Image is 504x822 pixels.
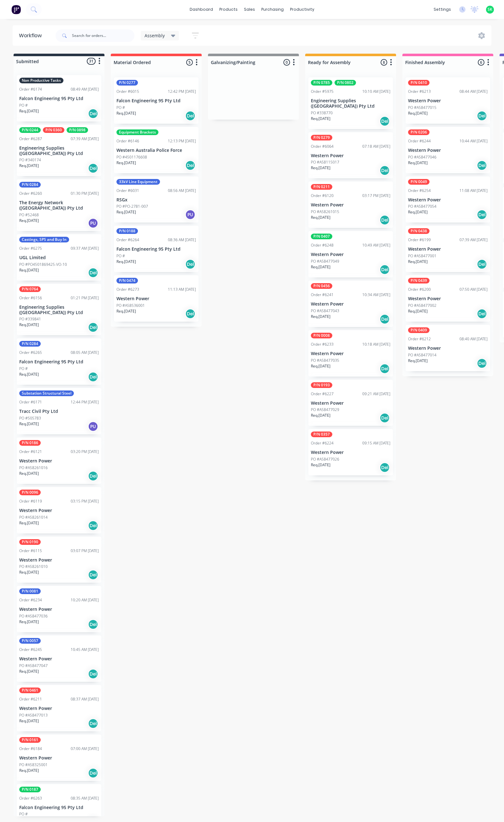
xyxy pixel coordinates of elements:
p: Req. [DATE] [19,569,39,575]
div: P/N 0461 [19,688,41,693]
p: UGL Limited [19,255,99,260]
p: PO #A58261016 [19,465,48,471]
div: 10:20 AM [DATE] [71,597,99,603]
div: P/N 0785 [311,80,332,86]
span: Assembly [145,32,165,39]
div: 01:21 PM [DATE] [71,295,99,301]
div: Order #6200 [408,287,431,292]
p: Req. [DATE] [19,372,39,377]
p: PO #A58477047 [19,663,48,669]
div: PU [88,421,98,432]
div: 12:13 PM [DATE] [168,138,196,144]
p: RSGx [116,197,196,203]
p: Req. [DATE] [19,421,39,427]
p: Engineering Supplies ([GEOGRAPHIC_DATA]) Pty Ltd [311,98,390,109]
div: Del [185,160,195,170]
p: Western Power [311,202,390,208]
div: settings [430,5,454,14]
div: P/N 0284Order #626508:05 AM [DATE]Falcon Engineering 95 Pty LtdPO #Req.[DATE]Del [17,338,101,385]
div: 07:39 AM [DATE] [460,237,488,243]
div: Castings, SPS and Buy In [19,237,69,242]
div: 09:37 AM [DATE] [71,246,99,251]
p: Western Power [408,148,488,153]
p: PO #A58115017 [311,159,339,165]
div: productivity [287,5,317,14]
div: 10:49 AM [DATE] [362,242,390,248]
p: Req. [DATE] [311,215,330,220]
p: Req. [DATE] [19,108,39,114]
div: P/N 0410 [408,80,430,86]
p: PO #A58477036 [19,613,48,619]
div: PU [185,210,195,220]
div: P/N 0277 [116,80,138,86]
div: P/N 0193 [311,382,332,388]
div: P/N 0474 [116,278,138,283]
div: 10:18 AM [DATE] [362,342,390,347]
div: Order #6031 [116,188,139,194]
div: purchasing [258,5,287,14]
p: PO #A58477015 [408,105,436,110]
div: Order #6248 [311,242,334,248]
div: Order #6064 [311,144,334,149]
p: Req. [DATE] [19,471,39,476]
div: Del [380,165,390,176]
p: Req. [DATE] [311,413,330,418]
div: 12:42 PM [DATE] [168,89,196,94]
div: P/N 0190 [19,539,41,545]
p: Falcon Engineering 95 Pty Ltd [116,247,196,252]
div: Del [88,268,98,278]
div: 03:15 PM [DATE] [71,498,99,504]
div: Del [380,265,390,275]
p: Western Power [311,401,390,406]
div: P/N 0049Order #625411:08 AM [DATE]Western PowerPO #A58477054Req.[DATE]Del [406,176,490,223]
div: P/N 0190Order #611503:07 PM [DATE]Western PowerPO #A58261010Req.[DATE]Del [17,537,101,583]
p: Western Australia Police Force [116,148,196,153]
div: Order #6121 [19,449,42,455]
div: P/N 0357Order #622409:15 AM [DATE]Western PowerPO #A58477026Req.[DATE]Del [308,429,393,475]
p: Req. [DATE] [116,308,136,314]
div: Order #6171 [19,399,42,405]
p: Req. [DATE] [116,259,136,265]
div: P/N 0461Order #621108:37 AM [DATE]Western PowerPO #A58477013Req.[DATE]Del [17,685,101,731]
p: Req. [DATE] [408,209,428,215]
div: P/N 0187 [19,787,41,792]
p: Engineering Supplies ([GEOGRAPHIC_DATA]) Pty Ltd [19,305,99,315]
div: Del [477,358,487,368]
p: Req. [DATE] [311,264,330,270]
p: Req. [DATE] [19,619,39,625]
p: PO #A58477026 [311,456,339,462]
div: 10:34 AM [DATE] [362,292,390,298]
p: Falcon Engineering 95 Pty Ltd [19,359,99,365]
div: P/N 0279Order #606407:18 AM [DATE]Western PowerPO #A58115017Req.[DATE]Del [308,132,393,179]
p: Western Power [19,557,99,563]
p: Western Power [19,508,99,513]
div: P/N 0898 [67,127,88,133]
div: P/N 0474Order #627311:13 AM [DATE]Western PowerPO #A58536001Req.[DATE]Del [114,275,199,322]
p: PO #A58536001 [116,303,145,308]
div: Order #6119 [19,498,42,504]
p: Req. [DATE] [311,363,330,369]
p: PO #338770 [311,110,333,116]
div: P/N 0439 [408,278,430,283]
div: P/N 0161Order #618407:00 AM [DATE]Western PowerPO #A58325001Req.[DATE]Del [17,735,101,781]
p: PO #PO-2781-007 [116,204,148,209]
div: 08:56 AM [DATE] [168,188,196,194]
div: Order #6174 [19,86,42,92]
div: 08:44 AM [DATE] [460,89,488,94]
div: 03:20 PM [DATE] [71,449,99,455]
div: Order #6264 [116,237,139,243]
div: 03:07 PM [DATE] [71,548,99,554]
div: P/N 0186Order #612103:20 PM [DATE]Western PowerPO #A58261016Req.[DATE]Del [17,438,101,484]
div: Del [380,215,390,225]
div: 09:15 AM [DATE] [362,440,390,446]
div: P/N 0407 [311,234,332,239]
div: P/N 0096 [19,490,41,495]
div: Del [88,570,98,580]
div: P/N 0279 [311,135,332,140]
div: 10:45 AM [DATE] [71,647,99,652]
p: PO #52468 [19,212,39,218]
p: PO # [19,811,28,817]
div: Order #6273 [116,287,139,292]
p: Req. [DATE] [408,259,428,265]
div: 08:05 AM [DATE] [71,350,99,355]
